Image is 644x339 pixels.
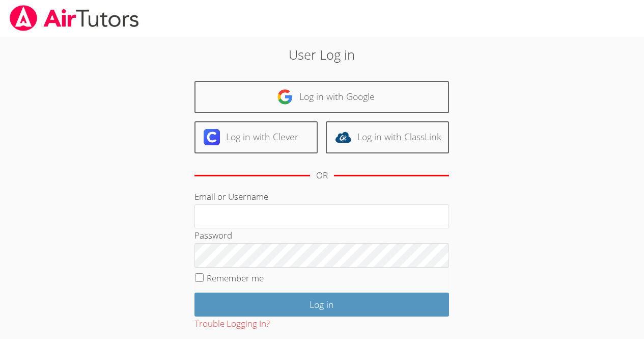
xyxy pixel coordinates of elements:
input: Log in [194,293,449,317]
a: Log in with Google [194,81,449,113]
img: google-logo-50288ca7cdecda66e5e0955fdab243c47b7ad437acaf1139b6f446037453330a.svg [277,89,293,105]
label: Password [194,229,232,241]
h2: User Log in [148,45,496,64]
button: Trouble Logging In? [194,317,270,331]
img: classlink-logo-d6bb404cc1216ec64c9a2012d9dc4662098be43eaf13dc465df04b49fa7ab582.svg [335,129,351,145]
label: Email or Username [194,191,268,202]
img: clever-logo-6eab21bc6e7a338710f1a6ff85c0baf02591cd810cc4098c63d3a4b26e2feb20.svg [204,129,220,145]
a: Log in with Clever [194,121,318,153]
a: Log in with ClassLink [326,121,449,153]
div: OR [316,168,328,183]
label: Remember me [207,272,264,284]
img: airtutors_banner-c4298cdbf04f3fff15de1276eac7730deb9818008684d7c2e4769d2f7ddbe033.png [9,5,140,31]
